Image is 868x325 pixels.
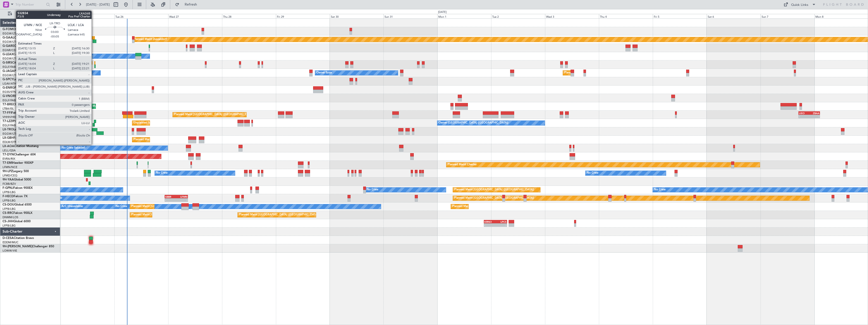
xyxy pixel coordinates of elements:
span: LX-TRO [3,128,13,131]
a: EVRA/RIX [3,157,15,161]
div: Owner Ibiza [316,69,332,77]
a: G-FOMOGlobal 6000 [3,28,33,31]
a: LX-AOACitation Mustang [3,145,39,148]
div: Sun 7 [761,14,814,18]
a: T7-FFIFalcon 7X [3,111,25,114]
a: EGLF/FAB [3,98,16,102]
span: CS-DOU [3,203,14,206]
div: - [484,224,495,227]
div: Planned Maint [GEOGRAPHIC_DATA] ([GEOGRAPHIC_DATA]) [564,69,644,77]
a: 9H-LPZLegacy 500 [3,170,29,173]
a: EDDM/MUC [3,240,18,244]
span: G-ENRG [3,86,14,89]
a: LFMD/CEQ [3,174,17,177]
div: Sun 31 [383,14,437,18]
span: T7-LZZI [3,120,13,123]
div: Wed 27 [168,14,222,18]
a: LFPB/LBG [3,224,16,228]
a: LTBA/ISL [3,107,14,111]
div: No Crew [156,169,168,177]
span: T7-FFI [3,111,11,114]
div: Planned Maint Dusseldorf [134,36,167,43]
button: Only With Activity [6,10,55,18]
div: No Crew [367,186,378,194]
span: LX-AOA [3,145,14,148]
span: F-HECD [3,195,14,198]
span: G-VNOR [3,95,15,98]
span: CS-RRC [3,212,13,215]
div: Planned Maint Chester [448,161,477,169]
div: [DATE] [61,10,70,14]
span: LX-GBH [3,136,14,139]
a: EGGW/LTN [3,57,18,60]
a: FCBB/BZV [3,182,16,186]
div: Mon 1 [437,14,491,18]
span: G-GAAL [3,36,14,39]
span: T7-DYN [3,153,14,156]
div: Planned Maint Nice ([GEOGRAPHIC_DATA]) [134,136,190,144]
div: LIEO [799,112,809,115]
div: Planned Maint [GEOGRAPHIC_DATA] ([GEOGRAPHIC_DATA]) [454,194,534,202]
div: Tue 2 [491,14,545,18]
a: LX-TROLegacy 650 [3,128,30,131]
a: EGGW/LTN [3,73,18,77]
div: No Crew Sabadell [62,144,85,152]
div: - [176,198,187,201]
a: G-SPCYLegacy 650 [3,78,30,81]
div: Planned Maint [GEOGRAPHIC_DATA] ([GEOGRAPHIC_DATA]) [131,211,211,219]
span: G-GARE [3,45,14,48]
div: Planned Maint [GEOGRAPHIC_DATA] ([GEOGRAPHIC_DATA]) [239,211,319,219]
span: D-CESA [3,237,14,240]
div: No Crew [587,169,598,177]
a: 9H-YAAGlobal 5000 [3,178,31,181]
span: 9H-YAA [3,178,14,181]
span: 9H-[PERSON_NAME] [3,245,32,248]
div: Fri 5 [653,14,707,18]
a: CS-RRCFalcon 900LX [3,212,32,215]
a: LFPB/LBG [3,199,16,202]
a: LFPB/LBG [3,190,16,194]
a: LOWW/VIE [3,249,17,253]
div: No Crew [116,203,127,210]
input: Trip Number [15,1,45,8]
div: - [495,224,507,227]
a: EGGW/LTN [3,40,18,44]
a: F-GPNJFalcon 900EX [3,187,33,190]
a: LX-GBHFalcon 7X [3,136,28,139]
button: Quick Links [781,1,818,9]
span: G-JAGA [3,70,14,73]
a: T7-EMIHawker 900XP [3,161,33,165]
a: EGSS/STN [3,90,16,94]
div: Fri 29 [276,14,330,18]
div: KRNO [484,220,495,223]
span: Refresh [180,3,202,6]
a: T7-DYNChallenger 604 [3,153,36,156]
span: G-SIRS [3,61,12,64]
span: F-GPNJ [3,187,13,190]
a: G-SIRSCitation Excel [3,61,32,64]
a: D-CESACitation Bravo [3,237,34,240]
a: EGNR/CEG [3,48,18,52]
div: Planned Maint [GEOGRAPHIC_DATA] ([GEOGRAPHIC_DATA]) [452,203,532,210]
a: G-VNORChallenger 650 [3,95,37,98]
div: Planned Maint Warsaw ([GEOGRAPHIC_DATA]) [81,103,142,110]
span: CS-JHH [3,220,13,223]
a: G-GARECessna Citation XLS+ [3,45,44,48]
div: LFMN [176,195,187,198]
span: 9H-LPZ [3,170,13,173]
div: Sat 30 [330,14,384,18]
button: Refresh [173,1,203,9]
div: A/C Unavailable [62,203,83,210]
div: Planned Maint [GEOGRAPHIC_DATA] ([GEOGRAPHIC_DATA] Intl) [174,111,258,118]
a: VHHH/HKG [3,115,17,119]
span: Only With Activity [13,12,53,16]
a: LFPB/LBG [3,207,16,211]
span: G-LEAX [3,53,13,56]
div: Tue 26 [114,14,168,18]
div: - [809,115,819,118]
div: Owner [GEOGRAPHIC_DATA] ([GEOGRAPHIC_DATA]) [439,119,508,127]
a: EGGW/LTN [3,132,18,136]
div: Quick Links [791,3,808,8]
div: No Crew [654,186,666,194]
span: G-FOMO [3,28,15,31]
